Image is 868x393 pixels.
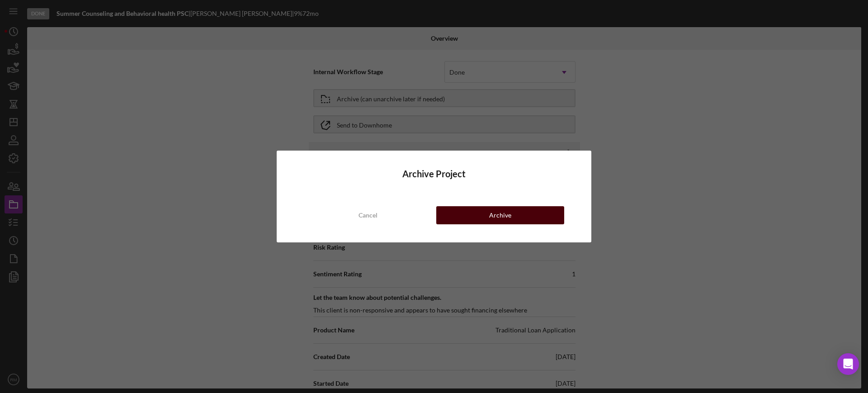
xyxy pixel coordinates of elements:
[304,169,564,179] h4: Archive Project
[359,206,377,224] div: Cancel
[304,206,432,224] button: Cancel
[436,206,564,224] button: Archive
[837,353,859,375] div: Open Intercom Messenger
[489,206,511,224] div: Archive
